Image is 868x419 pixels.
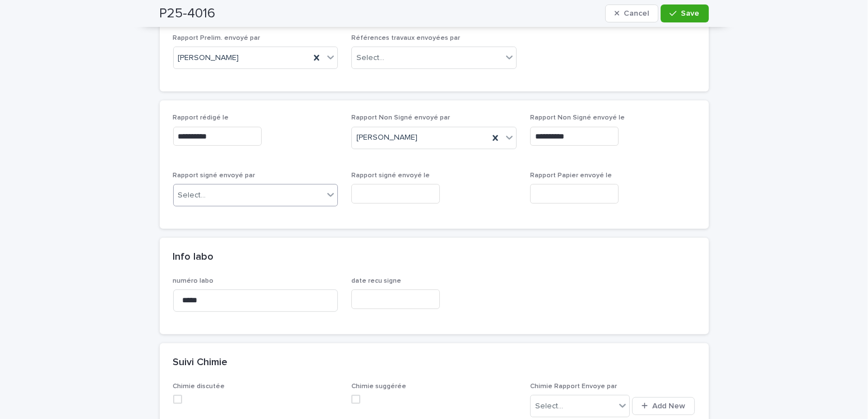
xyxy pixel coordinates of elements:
span: Rapport signé envoyé par [173,172,256,179]
span: [PERSON_NAME] [178,52,239,64]
span: Rapport Non Signé envoyé par [351,114,450,121]
span: Rapport Papier envoyé le [530,172,612,179]
button: Save [661,4,708,22]
span: Chimie discutée [173,383,225,390]
span: date recu signe [351,278,401,284]
button: Cancel [605,4,659,22]
span: Rapport signé envoyé le [351,172,430,179]
span: Rapport Non Signé envoyé le [530,114,625,121]
button: Add New [632,397,695,415]
span: Références travaux envoyées par [351,35,460,42]
span: Cancel [624,10,649,17]
h2: Suivi Chimie [173,357,228,369]
span: numéro labo [173,278,214,284]
h2: Info labo [173,251,214,264]
h2: P25-4016 [160,6,216,22]
span: [PERSON_NAME] [356,132,417,144]
span: Save [681,10,700,17]
div: Select... [535,400,563,412]
span: Rapport Prelim. envoyé par [173,35,261,42]
span: Chimie Rapport Envoye par [530,383,617,390]
div: Select... [178,190,206,201]
span: Chimie suggérée [351,383,406,390]
span: Add New [652,402,685,410]
div: Select... [356,52,384,64]
span: Rapport rédigé le [173,114,229,121]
